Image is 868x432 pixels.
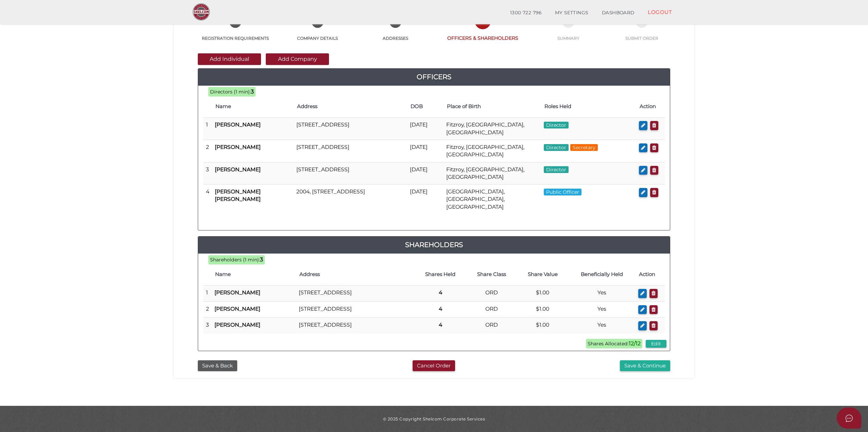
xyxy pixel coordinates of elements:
[544,144,569,151] span: Director
[214,289,260,296] b: [PERSON_NAME]
[279,23,355,41] a: 2COMPANY DETAILS
[191,23,279,41] a: 1REGISTRATION REQUIREMENTS
[215,104,290,109] h4: Name
[517,301,568,318] td: $1.00
[251,88,254,95] b: 3
[203,162,212,185] td: 3
[639,272,661,277] h4: Action
[407,118,444,140] td: [DATE]
[203,118,212,140] td: 1
[439,322,442,328] b: 4
[294,140,407,162] td: [STREET_ADDRESS]
[179,416,689,422] div: © 2025 Copyright Shelcom Corporate Services
[447,104,538,109] h4: Place of Birth
[296,318,415,334] td: [STREET_ADDRESS]
[198,53,261,65] button: Add Individual
[294,118,407,140] td: [STREET_ADDRESS]
[568,286,636,302] td: Yes
[466,286,517,302] td: ORD
[444,140,541,162] td: Fitzroy, [GEOGRAPHIC_DATA], [GEOGRAPHIC_DATA]
[215,188,261,202] b: [PERSON_NAME] [PERSON_NAME]
[435,23,530,41] a: 4OFFICERS & SHAREHOLDERS
[214,306,260,312] b: [PERSON_NAME]
[444,118,541,140] td: Fitzroy, [GEOGRAPHIC_DATA], [GEOGRAPHIC_DATA]
[294,185,407,214] td: 2004, [STREET_ADDRESS]
[517,318,568,334] td: $1.00
[296,286,415,302] td: [STREET_ADDRESS]
[203,140,212,162] td: 2
[837,408,861,429] button: Open asap
[548,6,595,20] a: MY SETTINGS
[356,23,435,41] a: 3ADDRESSES
[203,318,212,334] td: 3
[544,122,569,128] span: Director
[215,166,261,173] b: [PERSON_NAME]
[215,121,261,128] b: [PERSON_NAME]
[444,162,541,185] td: Fitzroy, [GEOGRAPHIC_DATA], [GEOGRAPHIC_DATA]
[203,185,212,214] td: 4
[544,166,569,173] span: Director
[466,301,517,318] td: ORD
[640,104,661,109] h4: Action
[444,185,541,214] td: [GEOGRAPHIC_DATA], [GEOGRAPHIC_DATA], [GEOGRAPHIC_DATA]
[198,239,670,250] a: Shareholders
[466,318,517,334] td: ORD
[299,272,411,277] h4: Address
[418,272,463,277] h4: Shares Held
[203,286,212,302] td: 1
[260,256,263,263] b: 3
[586,339,642,348] span: Shares Allocated:
[503,6,548,20] a: 1300 722 796
[407,185,444,214] td: [DATE]
[521,272,565,277] h4: Share Value
[407,162,444,185] td: [DATE]
[544,189,581,195] span: Public Officer
[641,5,679,19] a: LOGOUT
[568,318,636,334] td: Yes
[572,272,632,277] h4: Beneficially Held
[198,360,237,371] button: Save & Back
[198,71,670,82] a: Officers
[620,360,670,371] button: Save & Continue
[294,162,407,185] td: [STREET_ADDRESS]
[544,104,633,109] h4: Roles Held
[517,286,568,302] td: $1.00
[297,104,404,109] h4: Address
[411,104,440,109] h4: DOB
[413,360,455,371] button: Cancel Order
[570,144,598,151] span: Secretary
[568,301,636,318] td: Yes
[646,340,666,348] button: Edit
[595,6,641,20] a: DASHBOARD
[439,289,442,296] b: 4
[469,272,514,277] h4: Share Class
[607,23,677,41] a: 6SUBMIT ORDER
[439,306,442,312] b: 4
[629,340,641,347] b: 12/12
[210,257,260,263] span: Shareholders (1 min):
[210,89,251,95] span: Directors (1 min):
[296,301,415,318] td: [STREET_ADDRESS]
[266,53,329,65] button: Add Company
[407,140,444,162] td: [DATE]
[530,23,606,41] a: 5SUMMARY
[215,144,261,150] b: [PERSON_NAME]
[215,272,293,277] h4: Name
[214,322,260,328] b: [PERSON_NAME]
[203,301,212,318] td: 2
